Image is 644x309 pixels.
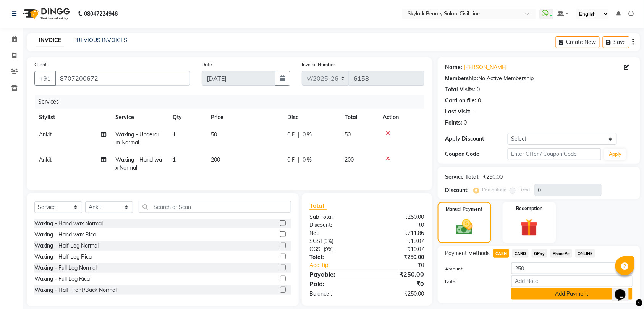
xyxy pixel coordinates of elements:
[304,221,367,229] div: Discount:
[34,286,117,294] div: Waxing - Half Front/Back Normal
[111,109,168,126] th: Service
[34,220,103,228] div: Waxing - Hand wax Normal
[115,131,159,146] span: Waxing - Underarm Normal
[55,71,190,86] input: Search by Name/Mobile/Email/Code
[298,131,299,139] span: |
[508,148,601,160] input: Enter Offer / Coupon Code
[304,253,367,261] div: Total:
[173,156,176,163] span: 1
[445,86,476,94] div: Total Visits:
[304,237,367,245] div: ( )
[493,249,510,258] span: CASH
[575,249,595,258] span: ONLINE
[477,86,480,94] div: 0
[302,61,335,68] label: Invoice Number
[451,217,478,237] img: _cash.svg
[139,201,291,213] input: Search or Scan
[283,109,340,126] th: Disc
[34,109,111,126] th: Stylist
[367,253,430,261] div: ₹250.00
[298,156,299,164] span: |
[445,119,463,127] div: Points:
[325,238,332,244] span: 9%
[34,253,92,261] div: Waxing - Half Leg Rica
[367,245,430,253] div: ₹19.07
[211,156,220,163] span: 200
[84,3,118,24] b: 08047224946
[367,213,430,221] div: ₹250.00
[550,249,572,258] span: PhonePe
[604,149,626,160] button: Apply
[511,262,633,274] input: Amount
[304,290,367,298] div: Balance :
[367,221,430,229] div: ₹0
[603,36,629,48] button: Save
[482,186,507,193] label: Percentage
[612,278,636,301] iframe: chat widget
[345,131,351,138] span: 50
[287,131,295,139] span: 0 F
[483,173,503,181] div: ₹250.00
[446,206,483,213] label: Manual Payment
[464,119,467,127] div: 0
[309,238,323,244] span: SGST
[304,213,367,221] div: Sub Total:
[19,3,72,24] img: logo
[445,150,508,158] div: Coupon Code
[377,261,430,269] div: ₹0
[472,108,475,116] div: -
[511,288,633,300] button: Add Payment
[303,156,312,164] span: 0 %
[511,275,633,287] input: Add Note
[367,279,430,288] div: ₹0
[34,242,99,250] div: Waxing - Half Leg Normal
[445,74,633,83] div: No Active Membership
[173,131,176,138] span: 1
[532,249,547,258] span: GPay
[440,265,506,272] label: Amount:
[73,37,127,44] a: PREVIOUS INVOICES
[34,61,47,68] label: Client
[206,109,283,126] th: Price
[35,95,430,109] div: Services
[304,261,377,269] a: Add Tip
[367,270,430,279] div: ₹250.00
[309,246,324,252] span: CGST
[304,245,367,253] div: ( )
[445,74,479,83] div: Membership:
[39,131,52,138] span: Ankit
[556,36,600,48] button: Create New
[304,270,367,279] div: Payable:
[168,109,206,126] th: Qty
[304,279,367,288] div: Paid:
[378,109,424,126] th: Action
[440,278,506,285] label: Note:
[36,34,64,47] a: INVOICE
[287,156,295,164] span: 0 F
[445,97,477,105] div: Card on file:
[445,63,463,71] div: Name:
[445,173,480,181] div: Service Total:
[34,71,56,86] button: +91
[345,156,354,163] span: 200
[325,246,332,252] span: 9%
[211,131,217,138] span: 50
[340,109,378,126] th: Total
[34,264,97,272] div: Waxing - Full Leg Normal
[115,156,162,171] span: Waxing - Hand wax Normal
[515,217,544,238] img: _gift.svg
[39,156,52,163] span: Ankit
[464,63,507,71] a: [PERSON_NAME]
[303,131,312,139] span: 0 %
[202,61,212,68] label: Date
[445,135,508,143] div: Apply Discount
[34,275,90,283] div: Waxing - Full Leg Rica
[445,249,490,257] span: Payment Methods
[516,205,542,212] label: Redemption
[34,231,96,239] div: Waxing - Hand wax Rica
[512,249,529,258] span: CARD
[478,97,481,105] div: 0
[367,290,430,298] div: ₹250.00
[367,237,430,245] div: ₹19.07
[445,108,471,116] div: Last Visit:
